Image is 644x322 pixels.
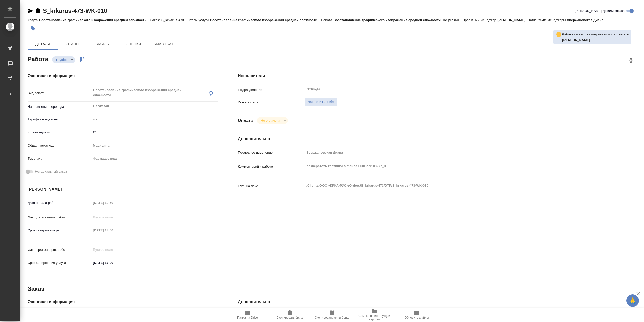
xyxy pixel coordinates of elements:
span: Нотариальный заказ [35,169,67,174]
p: Клиентские менеджеры [529,18,567,22]
button: 🙏 [626,294,639,307]
p: Вид работ [28,91,91,96]
input: ✎ Введи что-нибудь [91,129,218,136]
span: [PERSON_NAME] детали заказа [575,8,625,13]
span: SmartCat [151,41,176,47]
div: шт [91,115,218,124]
h4: Основная информация [28,299,218,305]
p: Кол-во единиц [28,130,91,135]
p: Исполнитель [238,100,305,105]
p: Подразделение [238,87,305,92]
span: Ссылка на инструкции верстки [356,314,392,321]
p: Звержановская Диана [567,18,607,22]
button: Обновить файлы [395,308,438,322]
button: Назначить себя [305,98,337,106]
h4: [PERSON_NAME] [28,186,218,192]
p: Тарифные единицы [28,117,91,122]
button: Скопировать ссылку для ЯМессенджера [28,8,34,14]
button: Не оплачена [259,118,282,123]
textarea: разверстать картинки в файле OutCorr103277_3 [305,162,605,170]
h4: Исполнители [238,73,638,79]
p: Путь на drive [238,184,305,189]
h2: 0 [629,56,633,65]
span: Файлы [91,41,115,47]
button: Скопировать бриф [269,308,311,322]
span: Этапы [61,41,85,47]
span: Скопировать бриф [276,316,303,319]
span: Обновить файлы [405,316,429,319]
button: Добавить тэг [28,23,39,34]
h4: Оплата [238,118,253,124]
h4: Основная информация [28,73,218,79]
input: Пустое поле [91,199,135,206]
p: S_krkarus-473 [161,18,188,22]
p: Направление перевода [28,104,91,109]
button: Папка на Drive [226,308,269,322]
button: Скопировать мини-бриф [311,308,353,322]
p: Работу также просматривает пользователь [562,32,629,37]
h2: Заказ [28,285,44,293]
h4: Дополнительно [238,299,638,305]
p: Этапы услуги [188,18,210,22]
div: Подбор [52,56,75,63]
p: Дата начала работ [28,200,91,205]
p: Тематика [28,156,91,161]
p: Восстановление графического изображения средней сложности [39,18,150,22]
p: Заказ: [150,18,161,22]
p: Комментарий к работе [238,164,305,169]
input: ✎ Введи что-нибудь [91,259,135,266]
div: Медицина [91,141,218,150]
button: Скопировать ссылку [35,8,41,14]
span: Скопировать мини-бриф [315,316,349,319]
span: Папка на Drive [237,316,258,319]
p: Общая тематика [28,143,91,148]
p: Проектный менеджер [463,18,497,22]
p: Факт. дата начала работ [28,215,91,220]
p: Срок завершения услуги [28,260,91,265]
span: 🙏 [628,295,637,306]
input: Пустое поле [91,246,135,253]
p: Последнее изменение [238,150,305,155]
div: Подбор [257,117,288,124]
p: Восстановление графического изображения средней сложности [210,18,321,22]
p: Заборова Александра [562,38,629,43]
button: Подбор [55,58,69,62]
input: Пустое поле [91,227,135,234]
div: Фармацевтика [91,154,218,163]
textarea: /Clients/ООО «КРКА-РУС»/Orders/S_krkarus-473/DTP/S_krkarus-473-WK-010 [305,181,605,190]
p: Факт. срок заверш. работ [28,247,91,252]
h2: Работа [28,54,48,63]
a: S_krkarus-473-WK-010 [43,7,107,14]
p: Работа [321,18,334,22]
span: Назначить себя [307,99,334,105]
h4: Дополнительно [238,136,638,142]
p: Услуга [28,18,39,22]
p: Срок завершения работ [28,228,91,233]
p: Восстановление графического изображения средней сложности, Не указан [333,18,463,22]
p: [PERSON_NAME] [497,18,529,22]
input: Пустое поле [305,149,605,156]
input: Пустое поле [91,213,135,221]
button: Ссылка на инструкции верстки [353,308,395,322]
span: Оценки [121,41,145,47]
span: Детали [31,41,55,47]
